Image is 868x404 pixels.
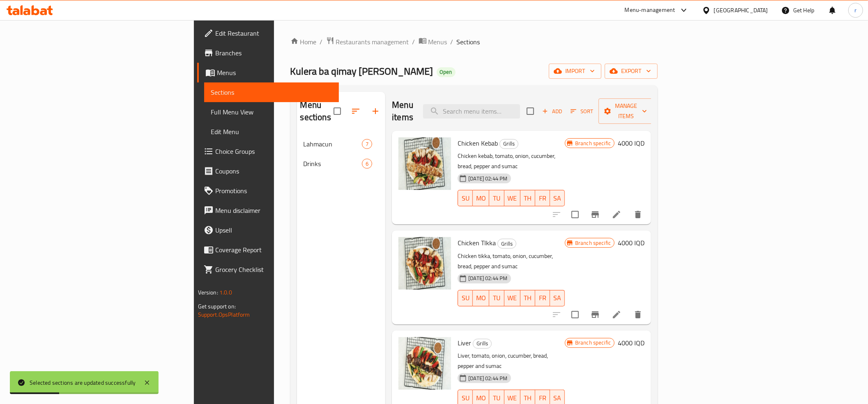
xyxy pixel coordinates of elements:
[508,192,517,204] span: WE
[362,140,372,148] span: 7
[508,292,517,304] span: WE
[569,105,595,118] button: Sort
[565,105,599,118] span: Sort items
[500,139,518,149] div: Grills
[489,290,504,306] button: TU
[504,290,520,306] button: WE
[336,37,409,47] span: Restaurants management
[714,6,768,15] div: [GEOGRAPHIC_DATA]
[465,274,511,282] span: [DATE] 02:44 PM
[571,107,593,116] span: Sort
[215,245,332,255] span: Coverage Report
[539,105,565,118] span: Add item
[458,237,496,249] span: Chicken TIkka
[461,292,470,304] span: SU
[204,122,339,142] a: Edit Menu
[215,186,332,196] span: Promotions
[473,339,491,348] span: Grills
[197,201,339,220] a: Menu disclaimer
[197,142,339,161] a: Choice Groups
[198,301,236,312] span: Get support on:
[465,374,511,382] span: [DATE] 02:44 PM
[550,290,565,306] button: SA
[535,190,550,206] button: FR
[304,159,362,169] span: Drinks
[297,154,386,173] div: Drinks6
[473,290,489,306] button: MO
[585,305,605,324] button: Branch-specific-item
[198,309,250,320] a: Support.OpsPlatform
[458,290,473,306] button: SU
[215,225,332,235] span: Upsell
[423,104,520,119] input: search
[524,392,532,404] span: TH
[539,392,547,404] span: FR
[458,351,565,371] p: Liver, tomato, onion, cucumber, bread, pepper and sumac
[326,37,409,47] a: Restaurants management
[412,37,415,47] li: /
[461,392,470,404] span: SU
[520,290,535,306] button: TH
[524,292,532,304] span: TH
[346,101,366,121] span: Sort sections
[535,290,550,306] button: FR
[219,287,232,298] span: 1.0.0
[398,337,451,390] img: Liver
[612,210,622,219] a: Edit menu item
[197,181,339,201] a: Promotions
[362,159,372,169] div: items
[215,205,332,215] span: Menu disclaimer
[437,68,456,75] span: Open
[290,37,658,47] nav: breadcrumb
[366,101,385,121] button: Add section
[553,292,562,304] span: SA
[197,23,339,43] a: Edit Restaurant
[572,139,614,147] span: Branch specific
[550,190,565,206] button: SA
[612,310,622,320] a: Edit menu item
[458,251,565,272] p: Chicken tikka, tomato, onion, cucumber, bread, pepper and sumac
[539,105,565,118] button: Add
[539,292,547,304] span: FR
[493,192,501,204] span: TU
[211,127,332,137] span: Edit Menu
[476,392,486,404] span: MO
[524,192,532,204] span: TH
[618,137,645,149] h6: 4000 IQD
[572,239,614,247] span: Branch specific
[493,392,501,404] span: TU
[215,166,332,176] span: Coupons
[566,306,584,323] span: Select to update
[566,206,584,223] span: Select to update
[329,103,346,120] span: Select all sections
[497,239,516,249] div: Grills
[398,137,451,190] img: Chicken Kebab
[541,107,563,116] span: Add
[465,175,511,183] span: [DATE] 02:44 PM
[508,392,517,404] span: WE
[625,5,675,15] div: Menu-management
[461,192,470,204] span: SU
[522,103,539,120] span: Select section
[215,48,332,58] span: Branches
[628,205,648,224] button: delete
[498,239,516,249] span: Grills
[204,82,339,102] a: Sections
[197,43,339,63] a: Branches
[304,139,362,149] span: Lahmacun
[611,66,651,76] span: export
[520,190,535,206] button: TH
[585,205,605,224] button: Branch-specific-item
[30,378,136,387] div: Selected sections are updated successfully
[297,131,386,177] nav: Menu sections
[500,139,518,148] span: Grills
[197,63,339,82] a: Menus
[458,337,471,349] span: Liver
[539,192,547,204] span: FR
[854,6,856,15] span: r
[362,160,372,168] span: 6
[618,237,645,249] h6: 4000 IQD
[458,151,565,171] p: Chicken kebab, tomato, onion, cucumber, bread, pepper and sumac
